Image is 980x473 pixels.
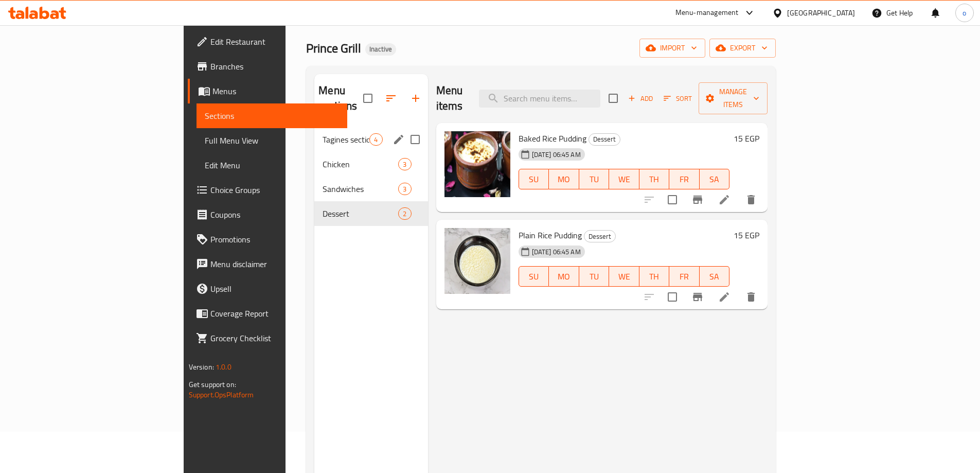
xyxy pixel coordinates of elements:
[675,7,739,19] div: Menu-management
[314,123,427,230] nav: Menu sections
[399,209,411,219] span: 2
[210,332,339,344] span: Grocery Checklist
[669,266,700,287] button: FR
[205,159,339,171] span: Edit Menu
[704,269,726,284] span: SA
[188,29,347,54] a: Edit Restaurant
[528,150,585,160] span: [DATE] 06:45 AM
[210,233,339,246] span: Promotions
[739,187,763,212] button: delete
[613,172,635,187] span: WE
[188,202,347,227] a: Coupons
[523,172,545,187] span: SU
[189,360,214,374] span: Version:
[357,87,379,109] span: Select all sections
[609,169,639,189] button: WE
[210,307,339,320] span: Coverage Report
[685,187,710,212] button: Branch-specific-item
[188,252,347,276] a: Menu disclaimer
[210,60,339,73] span: Branches
[609,266,639,287] button: WE
[370,135,382,145] span: 4
[664,93,692,104] span: Sort
[188,301,347,326] a: Coverage Report
[734,131,759,146] h6: 15 EGP
[314,127,427,152] div: Tagines section4edit
[669,169,700,189] button: FR
[963,7,966,19] span: o
[197,128,347,153] a: Full Menu View
[699,82,768,114] button: Manage items
[709,39,776,58] button: export
[579,266,610,287] button: TU
[685,285,710,309] button: Branch-specific-item
[583,269,605,284] span: TU
[549,169,579,189] button: MO
[365,43,396,56] div: Inactive
[314,201,427,226] div: Dessert2
[323,158,398,170] span: Chicken
[639,39,705,58] button: import
[718,42,768,55] span: export
[519,266,549,287] button: SU
[210,36,339,48] span: Edit Restaurant
[398,183,411,195] div: items
[188,178,347,202] a: Choice Groups
[212,85,339,97] span: Menus
[399,160,411,169] span: 3
[734,228,759,242] h6: 15 EGP
[210,208,339,221] span: Coupons
[403,86,428,111] button: Add section
[436,83,467,114] h2: Menu items
[627,93,654,104] span: Add
[700,266,730,287] button: SA
[639,169,670,189] button: TH
[314,177,427,201] div: Sandwiches3
[188,79,347,103] a: Menus
[648,42,697,55] span: import
[644,172,666,187] span: TH
[704,172,726,187] span: SA
[379,86,403,111] span: Sort sections
[624,91,657,107] button: Add
[707,85,759,111] span: Manage items
[589,133,620,146] div: Dessert
[553,269,575,284] span: MO
[398,207,411,220] div: items
[197,153,347,178] a: Edit Menu
[718,194,730,206] a: Edit menu item
[398,158,411,170] div: items
[583,172,605,187] span: TU
[188,54,347,79] a: Branches
[365,45,396,54] span: Inactive
[700,169,730,189] button: SA
[519,131,586,146] span: Baked Rice Pudding
[188,227,347,252] a: Promotions
[662,286,683,308] span: Select to update
[189,378,236,391] span: Get support on:
[613,269,635,284] span: WE
[197,103,347,128] a: Sections
[589,133,620,145] span: Dessert
[210,258,339,270] span: Menu disclaimer
[323,183,398,195] span: Sandwiches
[553,172,575,187] span: MO
[391,132,406,147] button: edit
[210,184,339,196] span: Choice Groups
[639,266,670,287] button: TH
[323,207,398,220] span: Dessert
[739,285,763,309] button: delete
[644,269,666,284] span: TH
[189,388,254,401] a: Support.OpsPlatform
[584,231,615,242] span: Dessert
[519,169,549,189] button: SU
[479,90,600,108] input: search
[657,91,699,107] span: Sort items
[519,227,582,243] span: Plain Rice Pudding
[673,269,696,284] span: FR
[528,247,585,257] span: [DATE] 06:45 AM
[549,266,579,287] button: MO
[210,283,339,295] span: Upsell
[661,91,694,107] button: Sort
[216,360,231,374] span: 1.0.0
